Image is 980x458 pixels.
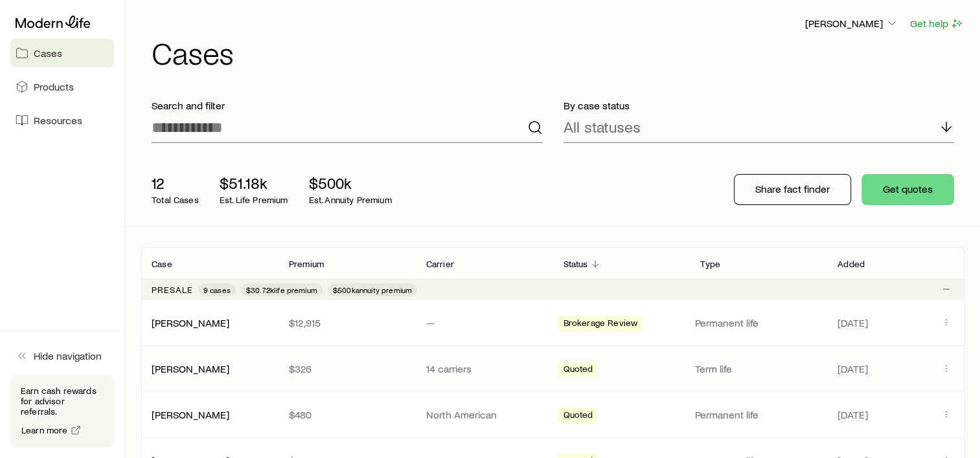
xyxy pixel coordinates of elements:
[246,285,317,295] span: $30.72k life premium
[289,316,405,329] p: $12,915
[563,259,587,269] p: Status
[152,408,229,422] div: [PERSON_NAME]
[563,409,593,423] span: Quoted
[152,195,199,205] p: Total Cases
[34,80,74,93] span: Products
[289,362,405,375] p: $326
[34,349,102,362] span: Hide navigation
[838,259,865,269] p: Added
[861,174,954,205] button: Get quotes
[152,362,229,376] div: [PERSON_NAME]
[695,408,822,421] p: Permanent life
[804,16,899,32] button: [PERSON_NAME]
[203,285,231,295] span: 9 cases
[152,316,229,329] a: [PERSON_NAME]
[755,182,830,195] p: Share fact finder
[152,259,172,269] p: Case
[21,426,68,435] span: Learn more
[909,16,964,31] button: Get help
[426,259,454,269] p: Carrier
[838,408,868,421] span: [DATE]
[10,72,114,101] a: Products
[21,386,104,417] p: Earn cash rewards for advisor referrals.
[563,318,637,331] span: Brokerage Review
[152,408,229,420] a: [PERSON_NAME]
[564,99,955,112] p: By case status
[10,39,114,67] a: Cases
[10,375,114,448] div: Earn cash rewards for advisor referrals.Learn more
[10,106,114,135] a: Resources
[838,316,868,329] span: [DATE]
[700,259,720,269] p: Type
[152,362,229,375] a: [PERSON_NAME]
[734,174,851,205] button: Share fact finder
[34,47,62,60] span: Cases
[695,316,822,329] p: Permanent life
[152,285,193,295] p: Presale
[426,316,543,329] p: —
[426,408,543,421] p: North American
[34,114,82,127] span: Resources
[220,195,288,205] p: Est. Life Premium
[333,285,412,295] span: $500k annuity premium
[152,99,543,112] p: Search and filter
[309,195,392,205] p: Est. Annuity Premium
[152,37,964,68] h1: Cases
[695,362,822,375] p: Term life
[838,362,868,375] span: [DATE]
[564,118,641,136] p: All statuses
[426,362,543,375] p: 14 carriers
[152,316,229,330] div: [PERSON_NAME]
[563,364,593,377] span: Quoted
[152,174,199,192] p: 12
[309,174,392,192] p: $500k
[289,259,324,269] p: Premium
[220,174,288,192] p: $51.18k
[10,342,114,370] button: Hide navigation
[805,17,898,30] p: [PERSON_NAME]
[289,408,405,421] p: $480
